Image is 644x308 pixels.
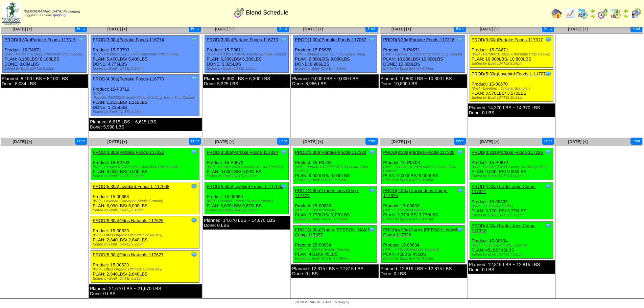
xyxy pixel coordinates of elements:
[91,35,199,73] div: Product: 15-P0703 PLAN: 5,400LBS / 5,400LBS DONE: 4,775LBS
[623,8,628,14] img: arrowleft.gif
[383,178,465,182] div: Edited by Bpali [DATE] 9:08pm
[545,149,552,156] img: Tooltip
[293,186,377,223] div: Product: 15-00633 PLAN: 3,770LBS / 3,770LBS
[203,74,290,88] div: Planned: 6,300 LBS ~ 6,300 LBS Done: 5,325 LBS
[383,217,465,221] div: Edited by Bpali [DATE] 8:01pm
[295,37,366,42] a: PROD(1:00a)Partake Foods-117067
[391,139,411,144] a: [DATE] [+]
[480,139,499,144] a: [DATE] [+]
[295,301,349,304] span: [DEMOGRAPHIC_DATA] Packaging
[207,199,288,203] div: (WIP - Lovebird - Maple Butter Granola )
[457,149,463,156] img: Tooltip
[189,138,201,145] button: Print
[303,139,323,144] a: [DATE] [+]
[91,182,199,214] div: Product: 15-00668 PLAN: 6,090LBS / 6,090LBS
[383,52,465,56] div: (WIP - Partake 01/2025 Chocolate Chip Cookie)
[91,251,199,283] div: Product: 15-00523 PLAN: 2,840LBS / 2,840LBS
[457,226,463,233] img: Tooltip
[295,208,377,212] div: (WIP - TJ Snickerdoodle)
[291,264,378,278] div: Planned: 12,815 LBS ~ 12,815 LBS Done: 0 LBS
[545,36,552,43] img: Tooltip
[203,216,290,230] div: Planned: 14,670 LBS ~ 14,670 LBS Done: 0 LBS
[93,110,199,114] div: Edited by Bpali [DATE] 4:28pm
[13,139,32,144] a: [DATE] [+]
[78,36,85,43] img: Tooltip
[365,138,377,145] button: Print
[93,267,199,271] div: (WIP - Ottos Organic Ultimate Cookie Mix)
[545,183,552,190] img: Tooltip
[93,218,164,223] a: PROD(8:30a)Ottos Naturals-117626
[623,14,628,19] img: arrowright.gif
[291,74,378,88] div: Planned: 9,000 LBS ~ 9,000 LBS Done: 8,966 LBS
[93,150,164,155] a: PROD(3:30a)Partake Foods-117332
[381,226,465,263] div: Product: 15-00634 PLAN: 45LBS / 45LBS
[93,76,164,81] a: PROD(4:30a)Partake Foods-116770
[295,150,366,155] a: PROD(3:30a)Partake Foods-117333
[215,139,235,144] a: [DATE] [+]
[468,260,555,274] div: Planned: 12,815 LBS ~ 12,815 LBS Done: 0 LBS
[383,188,448,198] a: PROD(4:30a)Trader Joes Comp-117325
[207,150,278,155] a: PROD(3:30a)Partake Foods-117334
[295,217,377,221] div: Edited by Bpali [DATE] 10:39pm
[246,9,288,16] span: Blend Schedule
[472,165,553,169] div: (WIP - Partake 2024 Crunchy Vanilla Sprinkle)
[295,188,359,198] a: PROD(4:30a)Trader Joes Comp-117324
[383,257,465,261] div: Edited by Bpali [DATE] 8:01pm
[295,257,377,261] div: Edited by Bpali [DATE] 10:39pm
[380,264,467,278] div: Planned: 12,815 LBS ~ 12,815 LBS Done: 0 LBS
[470,70,553,102] div: Product: 15-00670 PLAN: 3,570LBS / 3,570LBS
[89,284,202,298] div: Planned: 21,670 LBS ~ 21,670 LBS Done: 0 LBS
[91,216,199,248] div: Product: 15-00523 PLAN: 2,840LBS / 2,840LBS
[93,184,169,189] a: PROD(5:30a)Lovebird Foods L-117068
[551,8,562,19] img: home.gif
[2,2,21,25] img: zoroco-logo-small.webp
[472,71,548,76] a: PROD(5:30a)Lovebird Foods L-117070
[280,183,287,190] img: Tooltip
[368,149,375,156] img: Tooltip
[383,208,465,212] div: (WIP - TJ Snickerdoodle)
[280,36,287,43] img: Tooltip
[577,8,588,19] img: calendarprod.gif
[295,165,377,173] div: (WIP - Partake 01/2025 Mini Chocolate Chip Cookie)
[568,139,588,144] span: [DATE] [+]
[457,187,463,194] img: Tooltip
[93,174,199,178] div: Edited by Bpali [DATE] 9:06pm
[295,52,377,56] div: (WIP - Partake 2024 Crunchy Ginger Snap)
[207,165,288,169] div: (WIP - Partake 2024 Crunchy Vanilla Sprinkle)
[293,148,377,184] div: Product: 15-P0703 PLAN: 9,000LBS / 9,000LBS
[207,174,288,178] div: Edited by Bpali [DATE] 9:26pm
[472,87,553,91] div: (WIP - Lovebird - Original Granola )
[93,252,164,257] a: PROD(8:30a)Ottos Naturals-117627
[383,227,460,237] a: PROD(4:30a)Trader [PERSON_NAME] Comp-117326
[597,8,608,19] img: calendarblend.gif
[380,74,467,88] div: Planned: 10,800 LBS ~ 10,800 LBS Done: 10,800 LBS
[472,204,553,208] div: (WIP - TJ Snickerdoodle)
[191,217,197,224] img: Tooltip
[472,253,553,257] div: Edited by Bpali [DATE] 7:59pm
[3,35,87,73] div: Product: 15-PA671 PLAN: 8,100LBS / 8,100LBS DONE: 8,084LBS
[381,35,465,73] div: Product: 15-PA671 PLAN: 10,800LBS / 10,800LBS DONE: 10,800LBS
[470,148,553,180] div: Product: 15-P0672 PLAN: 9,000LBS / 9,000LBS
[295,67,377,71] div: Edited by Bpali [DATE] 4:10pm
[470,35,553,68] div: Product: 15-PA671 PLAN: 10,800LBS / 10,800LBS
[93,165,199,169] div: (WIP - Partake 01/2025 Mini Chocolate Chip Cookie)
[205,148,289,180] div: Product: 15-P0672 PLAN: 9,000LBS / 9,000LBS
[381,148,465,184] div: Product: 15-P0703 PLAN: 9,000LBS / 9,000LBS
[383,247,465,252] div: (WIP - TJ Snickerdoodle Topping)
[108,139,127,144] span: [DATE] [+]
[89,118,202,131] div: Planned: 6,615 LBS ~ 6,615 LBS Done: 5,990 LBS
[207,67,288,71] div: Edited by Bpali [DATE] 4:55pm
[207,52,288,56] div: (WIP - Partake Crunchy Vanilla Sprinkle Cookie)
[368,226,375,233] img: Tooltip
[93,199,199,203] div: (WIP - Lovebird-Cinnamon Maple Granola)
[93,67,199,71] div: Edited by Bpali [DATE] 6:33pm
[93,37,164,42] a: PROD(3:30a)Partake Foods-116774
[207,208,288,212] div: Edited by Bpali [DATE] 6:12pm
[191,149,197,156] img: Tooltip
[295,178,377,182] div: Edited by Bpali [DATE] 9:26pm
[205,182,289,214] div: Product: 15-00669 PLAN: 5,670LBS / 5,670LBS
[93,52,199,56] div: (WIP - Partake 01/2025 Mini Chocolate Chip Cookie)
[630,138,642,145] button: Print
[234,7,245,18] img: calendarblend.gif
